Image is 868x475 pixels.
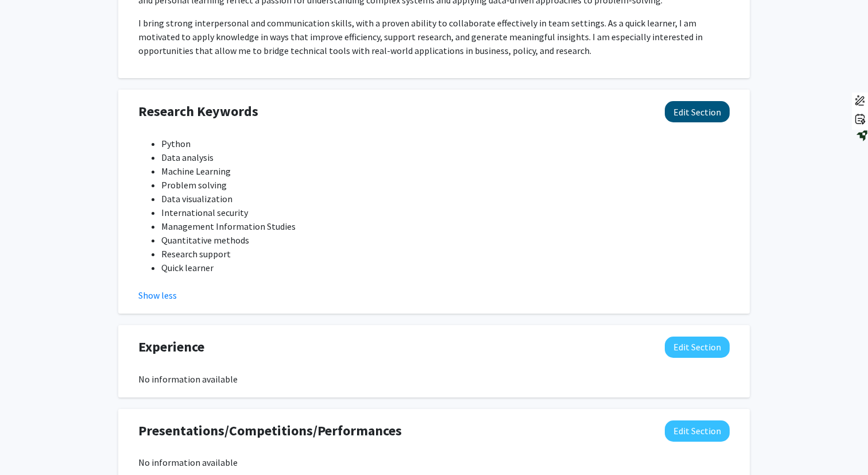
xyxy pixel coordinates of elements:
p: I bring strong interpersonal and communication skills, with a proven ability to collaborate effec... [138,16,730,57]
li: Data visualization [161,192,730,206]
div: No information available [138,372,730,386]
button: Edit Presentations/Competitions/Performances [665,420,730,442]
button: Edit Experience [665,337,730,358]
span: Research Keywords [138,101,258,122]
div: No information available [138,455,730,469]
span: Presentations/Competitions/Performances [138,420,402,441]
li: Python [161,137,730,150]
button: Edit Research Keywords [665,101,730,122]
li: Management Information Studies [161,219,730,233]
li: International security [161,206,730,219]
span: Experience [138,337,204,357]
li: Problem solving [161,178,730,192]
li: Quick learner [161,261,730,275]
iframe: Chat [9,423,49,466]
li: Data analysis [161,150,730,164]
button: Show less [138,288,177,302]
li: Quantitative methods [161,233,730,247]
li: Research support [161,247,730,261]
li: Machine Learning [161,164,730,178]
